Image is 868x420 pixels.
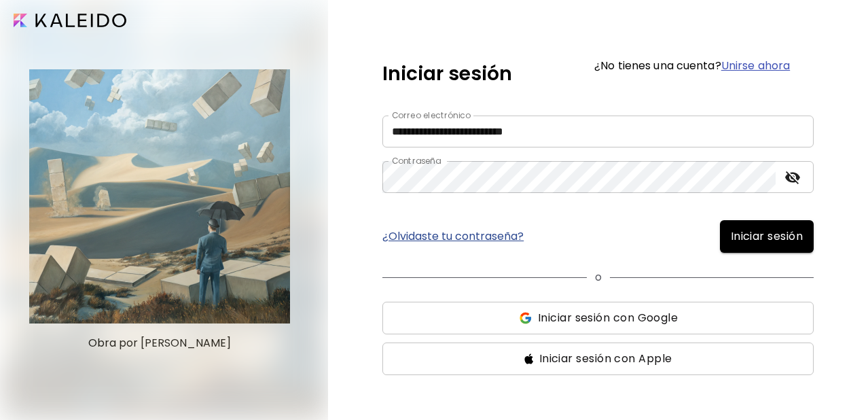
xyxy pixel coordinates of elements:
h5: Iniciar sesión [382,60,512,88]
a: ¿Olvidaste tu contraseña? [382,231,524,242]
button: toggle password visibility [781,166,804,189]
a: Unirse ahora [721,58,790,73]
button: ssIniciar sesión con Google [382,302,814,334]
span: Iniciar sesión [731,228,803,245]
p: o [595,269,602,285]
span: Iniciar sesión con Google [538,310,678,326]
span: Iniciar sesión con Apple [539,351,672,367]
img: ss [518,311,532,325]
button: Iniciar sesión [720,220,814,253]
img: ss [524,353,534,364]
button: ssIniciar sesión con Apple [382,343,814,375]
h6: ¿No tienes una cuenta? [594,60,790,71]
